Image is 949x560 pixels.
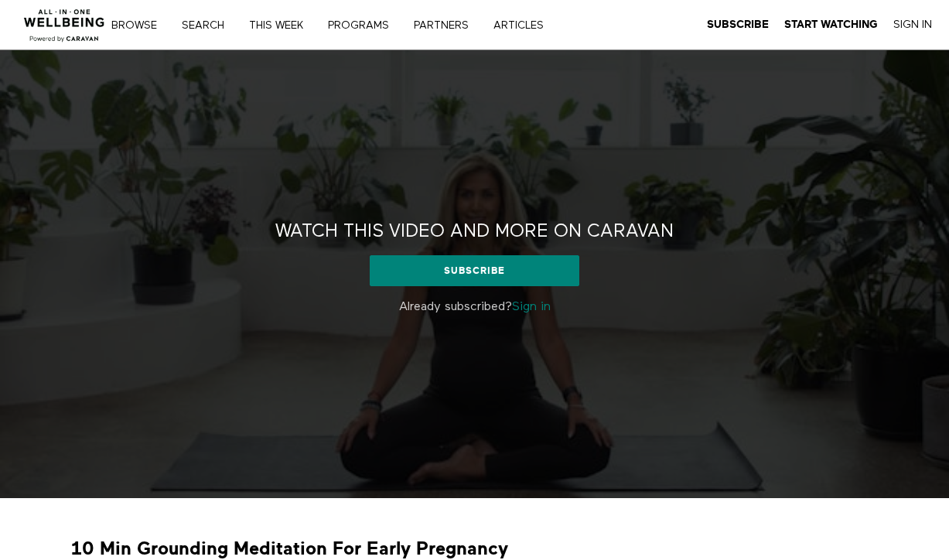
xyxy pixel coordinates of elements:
[275,220,674,244] h2: Watch this video and more on CARAVAN
[707,19,769,30] strong: Subscribe
[122,17,575,32] nav: Primary
[176,20,241,31] a: Search
[244,20,319,31] a: THIS WEEK
[512,301,551,313] a: Sign in
[408,20,485,31] a: PARTNERS
[257,298,693,316] p: Already subscribed?
[707,18,769,32] a: Subscribe
[784,19,878,30] strong: Start Watching
[893,18,932,32] a: Sign In
[323,20,405,31] a: PROGRAMS
[106,20,173,31] a: Browse
[784,18,878,32] a: Start Watching
[488,20,560,31] a: ARTICLES
[370,255,579,286] a: Subscribe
